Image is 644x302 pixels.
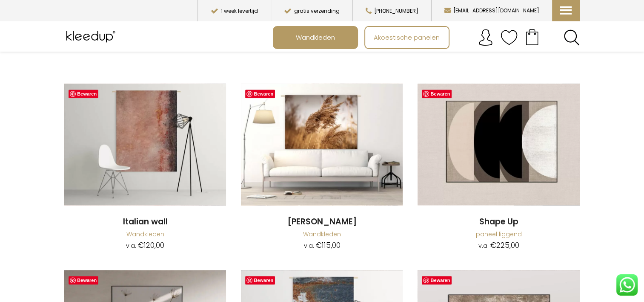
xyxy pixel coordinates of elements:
[64,216,226,228] a: Italian wall
[245,90,275,98] a: Bewaren
[518,26,547,47] a: Your cart
[418,84,579,206] a: Shape Up
[138,240,144,250] span: €
[315,240,321,250] span: €
[369,29,444,45] span: Akoestische panelen
[273,26,586,49] nav: Main menu
[69,276,98,285] a: Bewaren
[490,240,519,250] bdi: 225,00
[126,241,136,250] span: v.a.
[303,230,341,238] a: Wandkleden
[245,276,275,285] a: Bewaren
[422,276,452,285] a: Bewaren
[241,84,403,205] img: Dried Reed
[64,26,119,47] img: Kleedup
[291,29,340,45] span: Wandkleden
[418,84,579,205] img: Shape Up
[475,230,521,238] a: paneel liggend
[241,84,403,206] a: Dried Reed
[303,241,314,250] span: v.a.
[69,90,98,98] a: Bewaren
[138,240,164,250] bdi: 120,00
[422,90,452,98] a: Bewaren
[274,27,357,48] a: Wandkleden
[490,240,496,250] span: €
[501,29,518,46] img: verlanglijstje.svg
[477,29,494,46] img: account.svg
[478,241,488,250] span: v.a.
[64,84,226,205] img: Italian Wall
[418,216,579,228] a: Shape Up
[365,27,449,48] a: Akoestische panelen
[564,29,580,46] a: Search
[64,84,226,206] a: Italian Wall
[315,240,340,250] bdi: 115,00
[241,216,403,228] a: [PERSON_NAME]
[126,230,164,238] a: Wandkleden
